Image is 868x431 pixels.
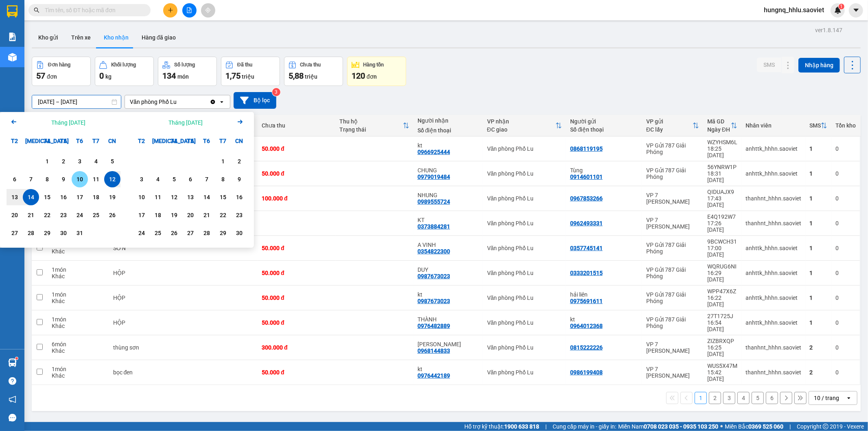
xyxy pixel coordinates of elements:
div: 22 [42,210,53,220]
div: QIDUAJX9 [707,189,737,195]
span: 1 [840,4,843,9]
div: 50.000 đ [262,270,331,276]
th: Toggle SortBy [483,115,566,136]
div: 28 [25,228,37,238]
div: 0967853266 [570,195,603,202]
div: Choose Thứ Bảy, tháng 10 25 2025. It's available. [88,207,104,223]
div: 9BCWCH31 [707,238,737,245]
div: 1 [809,270,827,276]
button: 1 [695,392,707,404]
div: T4 [39,133,55,149]
div: 23 [234,210,245,220]
div: Tùng [570,167,638,174]
div: 0333201515 [570,270,603,276]
div: 21 [201,210,212,220]
div: Choose Thứ Sáu, tháng 11 28 2025. It's available. [199,225,215,241]
button: Đã thu1,75 triệu [221,57,280,86]
div: T7 [215,133,231,149]
div: Choose Chủ Nhật, tháng 10 19 2025. It's available. [104,189,120,205]
div: Choose Thứ Bảy, tháng 11 8 2025. It's available. [215,171,231,187]
svg: Clear value [210,99,216,105]
div: Choose Thứ Hai, tháng 10 27 2025. It's available. [7,225,23,241]
span: search [34,7,39,13]
div: Văn phòng Phố Lu [130,98,177,106]
button: caret-down [849,3,863,18]
div: Tồn kho [835,122,856,129]
div: T5 [182,133,199,149]
div: Thu hộ [339,118,402,125]
div: 29 [42,228,53,238]
div: Choose Thứ Ba, tháng 10 21 2025. It's available. [23,207,39,223]
button: Chưa thu5,88 triệu [284,57,343,86]
div: 50.000 đ [262,170,331,177]
div: 18:31 [DATE] [707,170,737,183]
div: Nhân viên [746,122,801,129]
div: 6 [185,174,196,184]
div: 13 [9,192,20,202]
div: 9 [234,174,245,184]
div: CN [104,133,120,149]
div: Choose Thứ Hai, tháng 11 3 2025. It's available. [133,171,150,187]
div: Văn phòng Phố Lu [487,245,562,251]
div: Choose Thứ Sáu, tháng 10 3 2025. It's available. [72,153,88,169]
span: hungnq_hhlu.saoviet [757,5,831,15]
div: anhttk_hhhn.saoviet [746,170,801,177]
div: Choose Chủ Nhật, tháng 11 16 2025. It's available. [231,189,247,205]
div: 0966925444 [418,149,450,155]
div: 10 [74,174,85,184]
div: Choose Thứ Tư, tháng 10 22 2025. It's available. [39,207,55,223]
div: 10 [136,192,147,202]
button: 2 [709,392,721,404]
div: Selected start date. Chủ Nhật, tháng 10 12 2025. It's available. [104,171,120,187]
div: 1 [42,156,53,166]
div: Choose Thứ Ba, tháng 11 11 2025. It's available. [150,189,166,205]
img: icon-new-feature [834,7,842,14]
div: 21 [25,210,37,220]
div: VP Gửi 787 Giải Phóng [646,266,699,279]
div: 1 [217,156,229,166]
img: warehouse-icon [8,358,17,367]
div: Mã GD [707,118,731,125]
div: 31 [74,228,85,238]
div: Khác [52,248,105,255]
div: 0914601101 [570,174,603,180]
input: Selected Văn phòng Phố Lu. [177,98,178,106]
div: Choose Thứ Năm, tháng 11 27 2025. It's available. [182,225,199,241]
div: 24 [136,228,147,238]
button: Nhập hàng [798,58,840,73]
div: Khối lượng [111,62,136,68]
div: Tháng [DATE] [168,119,203,127]
div: 0 [835,170,856,177]
div: E4Q192W7 [707,213,737,220]
div: thanhnt_hhhn.saoviet [746,220,801,226]
div: VP nhận [487,118,555,125]
div: Choose Thứ Hai, tháng 10 13 2025. It's available. [7,189,23,205]
div: 24 [74,210,85,220]
div: 27 [9,228,20,238]
div: 16:29 [DATE] [707,270,737,283]
div: 11 [152,192,164,202]
div: Selected end date. Thứ Ba, tháng 10 14 2025. It's available. [23,189,39,205]
div: 1 món [52,266,105,273]
div: Choose Thứ Bảy, tháng 11 1 2025. It's available. [215,153,231,169]
div: 1 [809,145,827,152]
input: Tìm tên, số ĐT hoặc mã đơn [45,6,141,15]
div: Choose Thứ Hai, tháng 11 24 2025. It's available. [133,225,150,241]
div: Choose Thứ Ba, tháng 11 25 2025. It's available. [150,225,166,241]
div: Choose Thứ Sáu, tháng 10 10 2025. It's available. [72,171,88,187]
span: món [177,73,189,80]
div: VP 7 [PERSON_NAME] [646,217,699,230]
div: [MEDICAL_DATA] [23,133,39,149]
div: 0 [835,220,856,226]
div: [MEDICAL_DATA] [150,133,166,149]
div: T6 [199,133,215,149]
span: plus [168,7,173,13]
div: Văn phòng Phố Lu [487,270,562,276]
div: Choose Thứ Năm, tháng 10 23 2025. It's available. [55,207,72,223]
div: ĐC giao [487,126,555,133]
div: Choose Chủ Nhật, tháng 11 9 2025. It's available. [231,171,247,187]
div: Choose Thứ Năm, tháng 11 13 2025. It's available. [182,189,199,205]
div: Choose Thứ Hai, tháng 11 10 2025. It's available. [133,189,150,205]
div: DUY [418,266,479,273]
div: 15 [42,192,53,202]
